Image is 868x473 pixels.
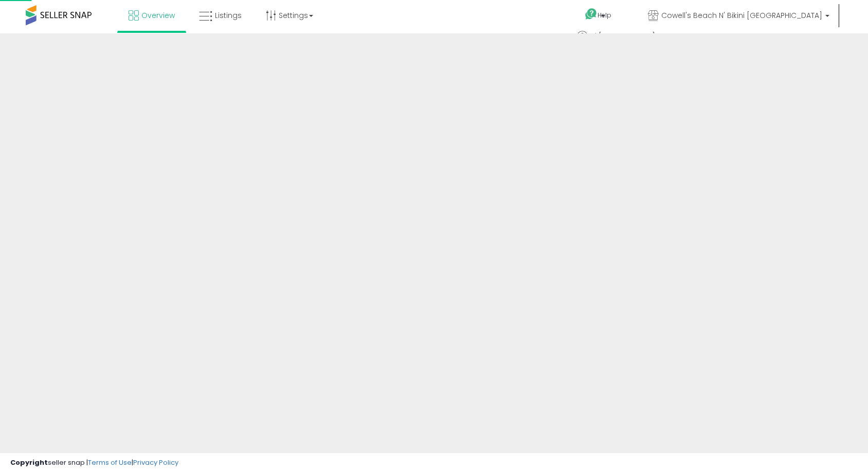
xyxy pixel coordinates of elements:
[141,10,175,21] span: Overview
[10,458,48,467] strong: Copyright
[215,10,242,21] span: Listings
[10,458,178,468] div: seller snap | |
[577,31,662,51] a: Hi [PERSON_NAME]
[661,10,822,21] span: Cowell's Beach N' Bikini [GEOGRAPHIC_DATA]
[133,458,178,467] a: Privacy Policy
[88,458,132,467] a: Terms of Use
[585,8,598,21] i: Get Help
[598,11,611,20] span: Help
[590,31,655,41] span: Hi [PERSON_NAME]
